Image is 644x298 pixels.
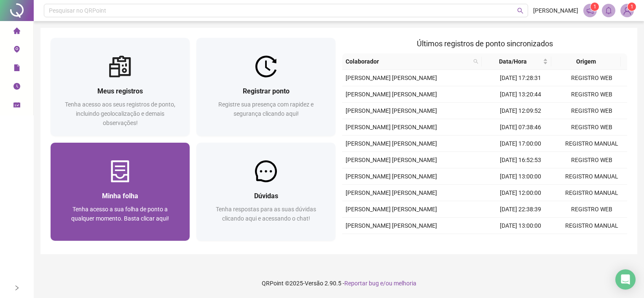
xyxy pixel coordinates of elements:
[305,280,323,287] span: Versão
[631,4,633,10] span: 1
[593,4,596,10] span: 1
[556,201,627,218] td: REGISTRO WEB
[556,103,627,119] td: REGISTRO WEB
[533,6,578,15] span: [PERSON_NAME]
[346,157,437,163] span: [PERSON_NAME] [PERSON_NAME]
[13,79,20,96] span: clock-circle
[14,285,20,291] span: right
[485,168,556,185] td: [DATE] 13:00:00
[34,269,644,298] footer: QRPoint © 2025 - 2.90.5 -
[97,87,143,95] span: Meus registros
[346,140,437,147] span: [PERSON_NAME] [PERSON_NAME]
[556,136,627,152] td: REGISTRO MANUAL
[556,168,627,185] td: REGISTRO MANUAL
[196,38,335,136] a: Registrar pontoRegistre sua presença com rapidez e segurança clicando aqui!
[485,86,556,103] td: [DATE] 13:20:44
[485,119,556,136] td: [DATE] 07:38:46
[556,185,627,201] td: REGISTRO MANUAL
[485,185,556,201] td: [DATE] 12:00:00
[586,7,594,14] span: notification
[216,206,316,222] span: Tenha respostas para as suas dúvidas clicando aqui e acessando o chat!
[346,57,470,66] span: Colaborador
[51,38,190,136] a: Meus registrosTenha acesso aos seus registros de ponto, incluindo geolocalização e demais observa...
[473,59,478,64] span: search
[243,87,290,95] span: Registrar ponto
[346,124,437,130] span: [PERSON_NAME] [PERSON_NAME]
[346,107,437,114] span: [PERSON_NAME] [PERSON_NAME]
[556,152,627,168] td: REGISTRO WEB
[605,7,612,14] span: bell
[485,57,541,66] span: Data/Hora
[621,4,633,17] img: 84900
[551,53,621,70] th: Origem
[13,61,20,77] span: file
[517,8,523,14] span: search
[485,152,556,168] td: [DATE] 16:52:53
[485,136,556,152] td: [DATE] 17:00:00
[346,206,437,213] span: [PERSON_NAME] [PERSON_NAME]
[485,70,556,86] td: [DATE] 17:28:31
[13,24,20,40] span: home
[556,218,627,234] td: REGISTRO MANUAL
[615,269,636,290] div: Open Intercom Messenger
[346,74,437,81] span: [PERSON_NAME] [PERSON_NAME]
[485,103,556,119] td: [DATE] 12:09:52
[556,70,627,86] td: REGISTRO WEB
[590,3,599,11] sup: 1
[65,101,175,126] span: Tenha acesso aos seus registros de ponto, incluindo geolocalização e demais observações!
[417,39,553,48] span: Últimos registros de ponto sincronizados
[346,173,437,180] span: [PERSON_NAME] [PERSON_NAME]
[13,98,20,114] span: schedule
[556,234,627,250] td: REGISTRO MANUAL
[485,218,556,234] td: [DATE] 13:00:00
[346,222,437,229] span: [PERSON_NAME] [PERSON_NAME]
[196,143,335,241] a: DúvidasTenha respostas para as suas dúvidas clicando aqui e acessando o chat!
[71,206,169,222] span: Tenha acesso a sua folha de ponto a qualquer momento. Basta clicar aqui!
[472,55,480,68] span: search
[13,42,20,59] span: environment
[102,192,138,200] span: Minha folha
[346,189,437,196] span: [PERSON_NAME] [PERSON_NAME]
[51,143,190,241] a: Minha folhaTenha acesso a sua folha de ponto a qualquer momento. Basta clicar aqui!
[485,234,556,250] td: [DATE] 12:00:00
[482,53,551,70] th: Data/Hora
[346,91,437,98] span: [PERSON_NAME] [PERSON_NAME]
[344,280,416,287] span: Reportar bug e/ou melhoria
[218,101,314,117] span: Registre sua presença com rapidez e segurança clicando aqui!
[556,86,627,103] td: REGISTRO WEB
[485,201,556,218] td: [DATE] 22:38:39
[254,192,278,200] span: Dúvidas
[628,3,636,11] sup: Atualize o seu contato no menu Meus Dados
[556,119,627,136] td: REGISTRO WEB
